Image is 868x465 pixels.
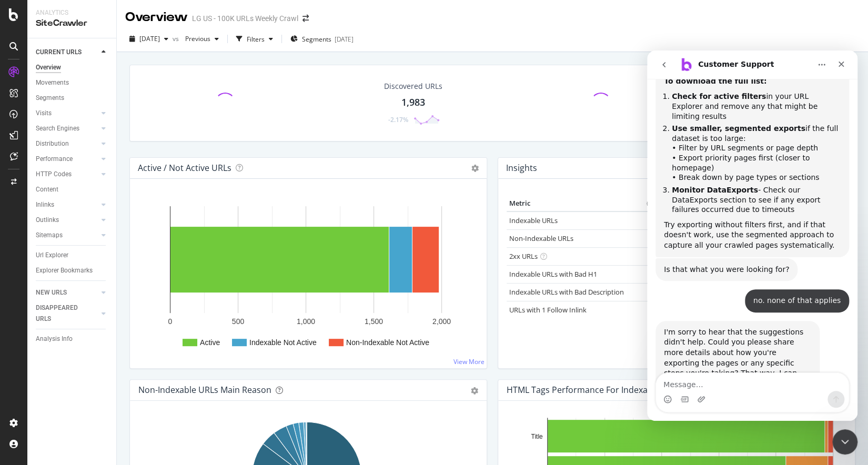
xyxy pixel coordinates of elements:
a: Non-Indexable URLs [509,234,573,243]
a: DISAPPEARED URLS [36,302,98,325]
button: Upload attachment [50,345,58,353]
svg: A chart. [138,196,478,360]
div: Tobias says… [8,239,202,270]
div: Try exporting without filters first, and if that doesn't work, use the segmented approach to capt... [17,169,194,200]
text: 1,500 [365,317,383,326]
button: Previous [181,31,223,47]
div: Segments [36,93,64,104]
a: Sitemaps [36,230,98,241]
b: Use smaller, segmented exports [25,74,158,82]
td: 93 [630,283,672,301]
textarea: Message… [9,322,201,340]
span: 2025 Aug. 17th [139,34,160,43]
th: Metric [507,196,630,211]
span: vs [173,34,181,43]
a: Segments [36,93,109,104]
div: HTTP Codes [36,169,72,180]
li: if the full dataset is too large: • Filter by URL segments or page depth • Export priority pages ... [25,73,194,132]
div: Performance [36,154,73,165]
div: Inlinks [36,199,54,210]
a: Distribution [36,138,98,149]
div: DISAPPEARED URLS [36,302,89,325]
div: LG US - 100K URLs Weekly Crawl [192,13,298,24]
button: Segments[DATE] [286,31,358,47]
div: Filters [247,35,265,44]
a: Visits [36,108,98,119]
text: 0 [168,317,173,326]
a: 2xx URLs [509,251,538,261]
button: Send a message… [180,340,197,357]
a: HTTP Codes [36,169,98,180]
div: SiteCrawler [36,17,108,29]
iframe: Intercom live chat [647,50,857,421]
h4: Active / Not Active URLs [138,161,231,175]
div: arrow-right-arrow-left [302,15,309,22]
div: no. none of that applies [106,245,194,256]
a: Content [36,184,109,195]
a: Analysis Info [36,333,109,345]
div: Search Engines [36,123,79,134]
div: NEW URLS [36,287,67,298]
div: I'm sorry to hear that the suggestions didn't help. Could you please share more details about how... [17,277,164,349]
div: [DATE] [335,35,354,44]
div: Is that what you were looking for? [17,214,142,225]
a: NEW URLS [36,287,98,298]
b: To download the full list: [17,26,119,35]
div: Analysis Info [36,333,73,345]
a: Indexable URLs with Bad Description [509,287,624,297]
button: Gif picker [33,345,42,353]
div: Outlinks [36,215,59,226]
a: CURRENT URLS [36,47,98,58]
a: View More [453,357,485,366]
div: Sitemaps [36,230,63,241]
b: Monitor DataExports [25,135,111,144]
td: 438 [630,301,672,319]
a: Explorer Bookmarks [36,265,109,276]
li: - Check our DataExports section to see if any export failures occurred due to timeouts [25,135,194,164]
div: I'm sorry to hear that the suggestions didn't help. Could you please share more details about how... [8,270,173,355]
text: 500 [232,317,245,326]
text: 1,000 [297,317,315,326]
td: 1,588 [630,247,672,265]
div: Is that what you were looking for? [8,208,150,231]
th: # URLS [630,196,672,211]
div: Overview [125,8,188,26]
a: Outlinks [36,215,98,226]
div: Movements [36,77,69,88]
td: 421 [630,229,672,247]
div: Discovered URLs [384,81,442,92]
i: Options [471,165,479,172]
a: Performance [36,154,98,165]
td: 1,561 [630,211,672,230]
a: URLs with 1 Follow Inlink [509,305,587,315]
div: Overview [36,62,61,73]
div: Distribution [36,138,69,149]
text: Title [531,432,543,440]
div: Explorer Bookmarks [36,265,93,276]
div: no. none of that applies [98,239,202,262]
a: Indexable URLs [509,216,558,225]
span: Previous [181,34,210,43]
td: 259 [630,265,672,283]
button: Filters [232,31,277,47]
div: Customer Support says… [8,208,202,239]
button: [DATE] [125,31,173,47]
b: Check for active filters [25,42,119,50]
text: Active [200,338,220,347]
div: -2.17% [388,115,408,124]
text: Non-Indexable Not Active [346,338,429,347]
a: Url Explorer [36,250,109,261]
div: 1,983 [401,96,425,109]
li: in your URL Explorer and remove any that might be limiting results [25,41,194,70]
iframe: Intercom live chat [832,429,857,454]
a: Search Engines [36,123,98,134]
div: Customer Support says… [8,270,202,378]
a: Overview [36,62,109,73]
div: Content [36,184,58,195]
a: Inlinks [36,199,98,210]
